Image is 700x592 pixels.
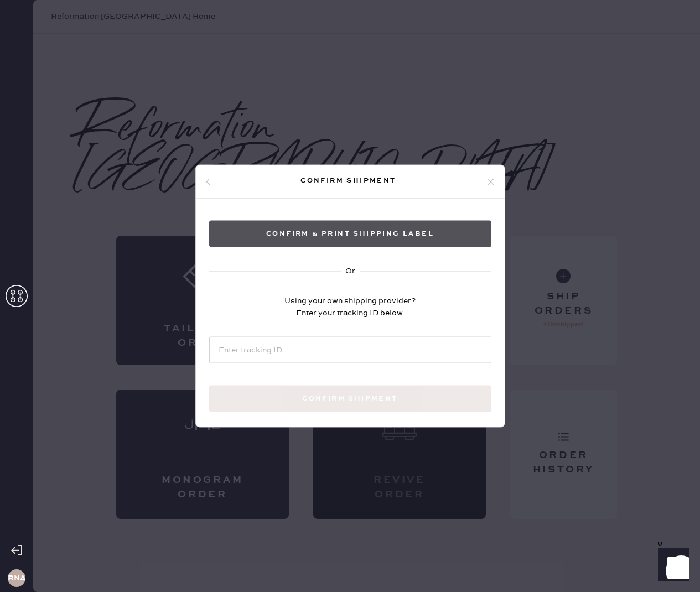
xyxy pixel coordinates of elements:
[209,386,491,412] button: Confirm shipment
[209,221,491,247] button: Confirm & Print shipping label
[211,174,486,187] div: Confirm shipment
[284,295,416,319] div: Using your own shipping provider? Enter your tracking ID below.
[345,265,355,277] div: Or
[647,542,695,590] iframe: Front Chat
[209,337,491,363] input: Enter tracking ID
[8,574,25,582] h3: RNA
